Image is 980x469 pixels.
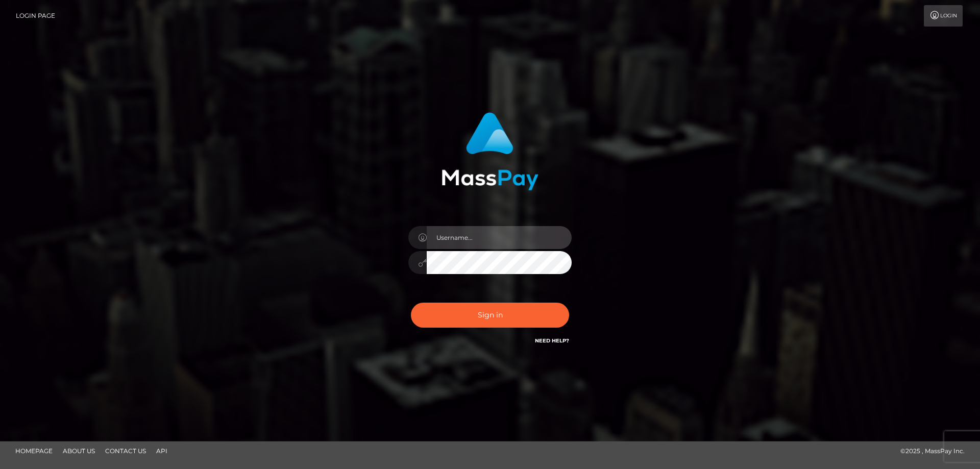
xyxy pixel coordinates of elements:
[924,5,963,27] a: Login
[152,443,171,459] a: API
[442,112,538,190] img: MassPay Login
[101,443,150,459] a: Contact Us
[16,5,55,27] a: Login Page
[535,337,569,344] a: Need Help?
[59,443,99,459] a: About Us
[900,446,972,457] div: © 2025 , MassPay Inc.
[427,226,572,249] input: Username...
[11,443,57,459] a: Homepage
[411,303,569,328] button: Sign in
